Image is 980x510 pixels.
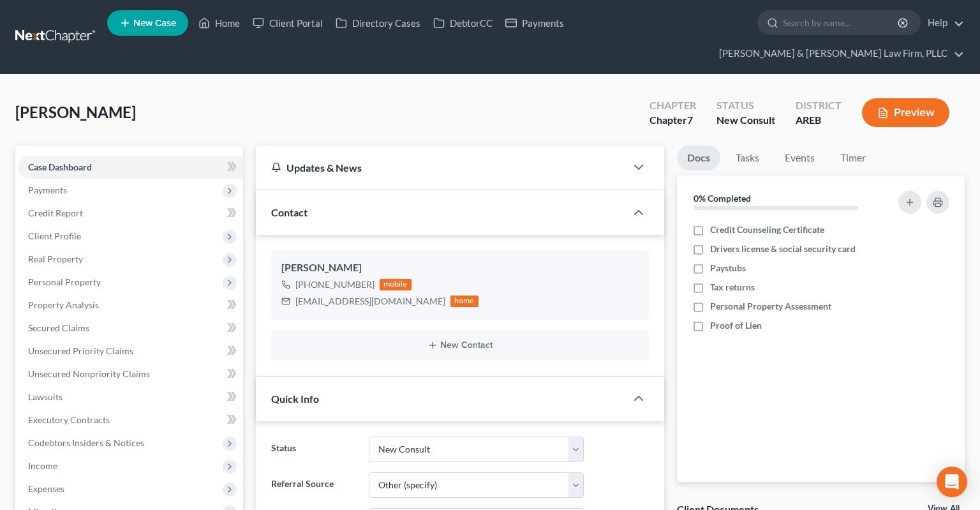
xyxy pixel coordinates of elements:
span: Income [28,460,57,471]
a: Property Analysis [18,294,243,317]
span: Paystubs [710,262,746,274]
a: Executory Contracts [18,409,243,431]
div: Open Intercom Messenger [937,467,967,497]
div: mobile [380,279,412,290]
a: Lawsuits [18,386,243,409]
span: Property Analysis [28,299,99,310]
a: Client Portal [246,11,329,34]
span: Tax returns [710,281,755,294]
span: 7 [687,114,693,126]
span: Unsecured Nonpriority Claims [28,368,150,379]
div: AREB [796,113,842,128]
span: Real Property [28,253,83,264]
span: Quick Info [271,393,319,405]
a: Tasks [725,146,769,170]
span: Proof of Lien [710,319,762,332]
span: [PERSON_NAME] [15,103,136,121]
a: Timer [830,146,876,170]
span: New Case [133,19,176,28]
span: Personal Property Assessment [710,300,831,313]
input: Search by name... [783,11,900,34]
span: Payments [28,184,67,195]
a: Events [775,146,825,170]
a: Help [921,11,964,34]
span: Client Profile [28,230,81,241]
a: Payments [499,11,570,34]
div: Chapter [650,98,696,113]
a: Home [192,11,246,34]
span: Executory Contracts [28,414,110,425]
a: [PERSON_NAME] & [PERSON_NAME] Law Firm, PLLC [713,42,964,65]
div: Updates & News [271,161,611,174]
div: [PHONE_NUMBER] [295,278,375,291]
span: Drivers license & social security card [710,243,856,255]
span: Codebtors Insiders & Notices [28,437,144,448]
strong: 0% Completed [694,193,751,204]
span: Credit Report [28,207,83,218]
span: Personal Property [28,276,101,287]
div: Status [716,98,775,113]
div: home [450,296,479,307]
a: Unsecured Nonpriority Claims [18,363,243,386]
button: New Contact [281,340,639,350]
a: Case Dashboard [18,156,243,179]
a: Unsecured Priority Claims [18,340,243,363]
div: [EMAIL_ADDRESS][DOMAIN_NAME] [295,295,445,308]
a: Docs [677,146,720,170]
span: Lawsuits [28,391,63,402]
span: Case Dashboard [28,161,92,172]
a: Credit Report [18,202,243,225]
a: DebtorCC [427,11,499,34]
button: Preview [862,98,949,127]
label: Status [265,437,362,462]
div: District [796,98,842,113]
span: Expenses [28,483,64,494]
span: Unsecured Priority Claims [28,345,133,356]
a: Directory Cases [329,11,427,34]
div: [PERSON_NAME] [281,260,639,276]
a: Secured Claims [18,317,243,340]
span: Contact [271,206,308,218]
span: Secured Claims [28,322,89,333]
div: Chapter [650,113,696,128]
div: New Consult [716,113,775,128]
span: Credit Counseling Certificate [710,223,824,236]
